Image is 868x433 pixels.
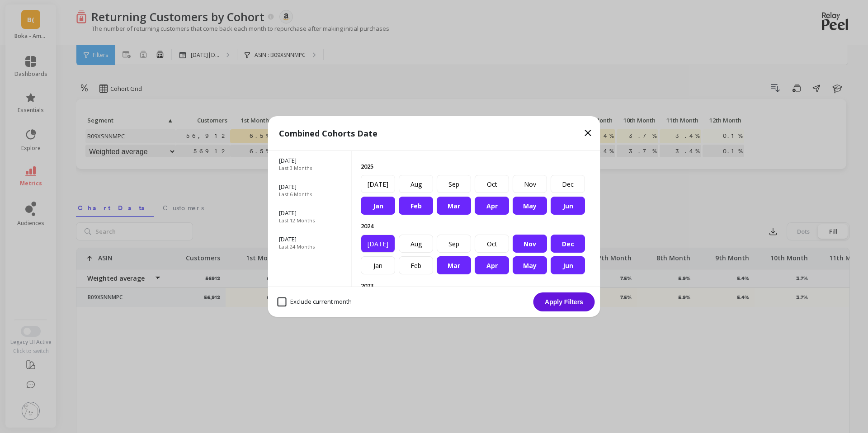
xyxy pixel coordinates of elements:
p: 2025 [361,162,591,170]
p: Combined Cohorts Date [279,127,377,140]
div: Apr [475,256,509,274]
div: Feb [399,256,433,274]
div: Jan [361,256,395,274]
div: May [513,256,547,274]
div: Jun [551,197,585,215]
div: Apr [475,197,509,215]
div: Nov [513,235,547,253]
p: Last 6 Months [279,191,312,198]
div: Feb [399,197,433,215]
div: Mar [437,197,471,215]
div: Sep [437,175,471,193]
div: Aug [399,175,433,193]
div: Sep [437,235,471,253]
button: Apply Filters [533,292,595,311]
div: [DATE] [361,175,395,193]
div: Oct [475,175,509,193]
div: [DATE] [361,235,395,253]
p: [DATE] [279,156,340,165]
p: [DATE] [279,183,340,191]
div: Jun [551,256,585,274]
div: Mar [437,256,471,274]
span: Exclude current month [278,297,352,306]
div: Aug [399,235,433,253]
div: Oct [475,235,509,253]
p: 2024 [361,222,591,230]
p: [DATE] [279,209,340,217]
p: [DATE] [279,235,340,243]
div: May [513,197,547,215]
p: Last 3 Months [279,165,312,172]
p: Last 24 Months [279,243,315,250]
div: Dec [551,235,585,253]
div: Jan [361,197,395,215]
p: Last 12 Months [279,217,315,224]
div: Nov [513,175,547,193]
p: 2023 [361,282,591,290]
div: Dec [551,175,585,193]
